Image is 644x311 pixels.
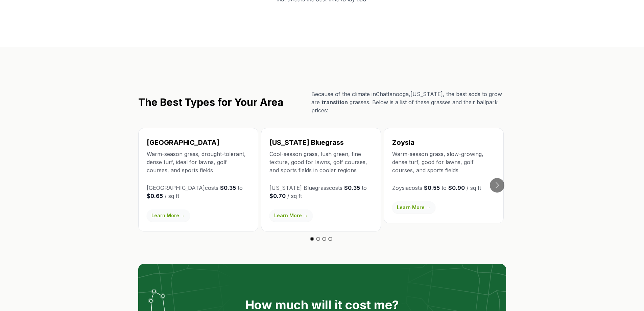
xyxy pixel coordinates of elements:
span: transition [321,99,348,106]
p: Warm-season grass, slow-growing, dense turf, good for lawns, golf courses, and sports fields [392,150,495,174]
strong: $0.55 [424,184,440,191]
strong: $0.90 [448,184,465,191]
button: Go to slide 1 [310,237,314,241]
strong: $0.35 [344,184,360,191]
p: [US_STATE] Bluegrass costs to / sq ft [269,184,373,200]
p: Zoysia costs to / sq ft [392,184,495,192]
a: Learn More → [392,201,435,214]
strong: $0.65 [147,193,163,199]
strong: $0.35 [220,184,236,191]
button: Go to slide 4 [328,237,332,241]
h3: [US_STATE] Bluegrass [269,138,373,147]
button: Go to slide 2 [316,237,320,241]
p: Cool-season grass, lush green, fine texture, good for lawns, golf courses, and sports fields in c... [269,150,373,174]
p: Because of the climate in Chattanooga , [US_STATE] , the best sods to grow are grasses. Below is ... [311,90,506,114]
p: Warm-season grass, drought-tolerant, dense turf, ideal for lawns, golf courses, and sports fields [147,150,250,174]
strong: $0.70 [269,193,286,199]
p: [GEOGRAPHIC_DATA] costs to / sq ft [147,184,250,200]
a: Learn More → [269,209,313,222]
h2: The Best Types for Your Area [138,96,283,108]
h3: [GEOGRAPHIC_DATA] [147,138,250,147]
h3: Zoysia [392,138,495,147]
button: Go to next slide [490,178,504,193]
a: Learn More → [147,209,190,222]
button: Go to slide 3 [322,237,326,241]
